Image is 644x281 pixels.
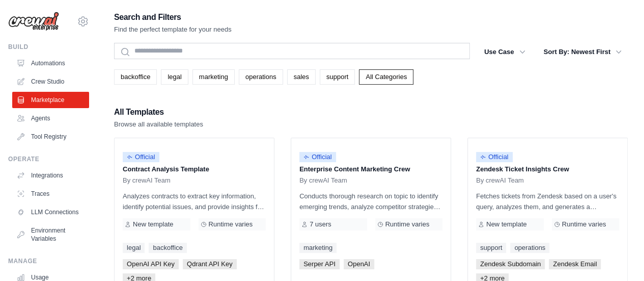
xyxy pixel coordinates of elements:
[562,220,606,228] span: Runtime varies
[123,152,159,162] span: Official
[510,243,549,253] a: operations
[114,105,203,119] h2: All Templates
[299,191,442,212] p: Conducts thorough research on topic to identify emerging trends, analyze competitor strategies, a...
[123,243,145,253] a: legal
[476,259,545,269] span: Zendesk Subdomain
[114,119,203,130] p: Browse all available templates
[12,92,89,108] a: Marketplace
[476,243,506,253] a: support
[183,259,237,269] span: Qdrant API Key
[538,43,628,61] button: Sort By: Newest First
[8,257,89,265] div: Manage
[239,69,283,85] a: operations
[209,220,253,228] span: Runtime varies
[8,12,59,31] img: Logo
[12,73,89,90] a: Crew Studio
[12,204,89,220] a: LLM Connections
[320,69,355,85] a: support
[299,259,340,269] span: Serper API
[476,164,619,174] p: Zendesk Ticket Insights Crew
[344,259,374,269] span: OpenAI
[486,220,526,228] span: New template
[12,129,89,145] a: Tool Registry
[476,176,524,185] span: By crewAI Team
[287,69,316,85] a: sales
[299,243,337,253] a: marketing
[359,69,413,85] a: All Categories
[478,43,531,61] button: Use Case
[133,220,173,228] span: New template
[114,69,157,85] a: backoffice
[114,24,232,35] p: Find the perfect template for your needs
[549,259,601,269] span: Zendesk Email
[12,110,89,126] a: Agents
[114,10,232,24] h2: Search and Filters
[123,176,171,185] span: By crewAI Team
[161,69,188,85] a: legal
[299,176,347,185] span: By crewAI Team
[192,69,235,85] a: marketing
[476,152,513,162] span: Official
[149,243,186,253] a: backoffice
[12,186,89,202] a: Traces
[12,222,89,247] a: Environment Variables
[310,220,331,228] span: 7 users
[385,220,430,228] span: Runtime varies
[123,164,266,174] p: Contract Analysis Template
[123,191,266,212] p: Analyzes contracts to extract key information, identify potential issues, and provide insights fo...
[123,259,179,269] span: OpenAI API Key
[299,164,442,174] p: Enterprise Content Marketing Crew
[12,167,89,184] a: Integrations
[12,55,89,71] a: Automations
[476,191,619,212] p: Fetches tickets from Zendesk based on a user's query, analyzes them, and generates a summary. Out...
[299,152,336,162] span: Official
[8,43,89,51] div: Build
[8,155,89,163] div: Operate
